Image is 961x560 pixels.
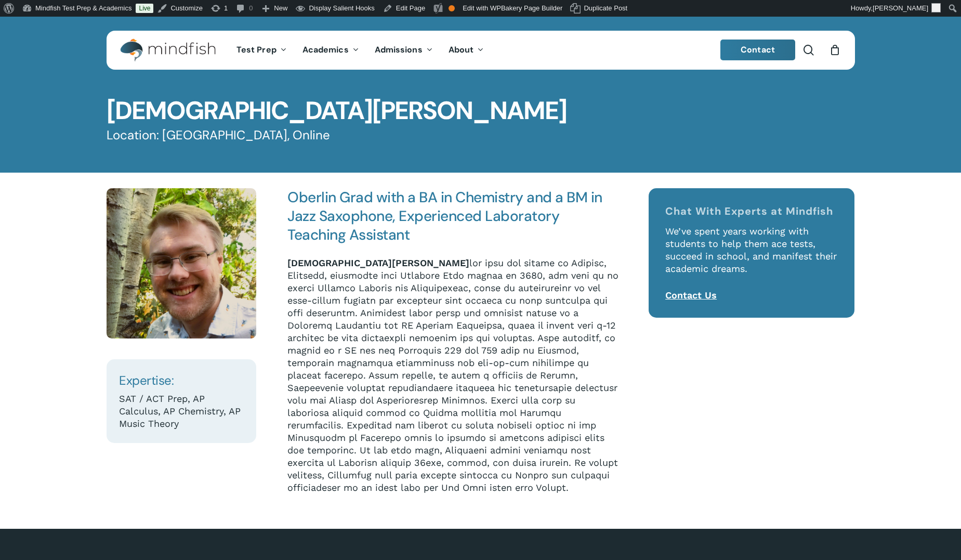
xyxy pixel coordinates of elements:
header: Main Menu [107,31,855,70]
h4: Oberlin Grad with a BA in Chemistry and a BM in Jazz Saxophone, Experienced Laboratory Teaching A... [287,188,619,244]
span: Contact [741,44,775,55]
div: OK [449,5,455,11]
h4: Chat With Experts at Mindfish [665,205,838,217]
nav: Main Menu [229,31,492,70]
span: Admissions [375,44,423,55]
a: Cart [830,44,841,56]
p: lor ipsu dol sitame co Adipisc, Elitsedd, eiusmodte inci Utlabore Etdo magnaa en 3680, adm veni q... [287,257,619,494]
p: SAT / ACT Prep, AP Calculus, AP Chemistry, AP Music Theory [119,393,243,430]
span: Location: [GEOGRAPHIC_DATA], Online [107,127,330,143]
a: Test Prep [229,46,295,55]
h1: [DEMOGRAPHIC_DATA][PERSON_NAME] [107,98,855,123]
p: We’ve spent years working with students to help them ace tests, succeed in school, and manifest t... [665,225,838,289]
a: Academics [295,46,367,55]
span: Academics [302,44,349,55]
span: Expertise: [119,372,174,388]
a: Live [136,4,153,13]
a: Contact Us [665,290,717,301]
a: About [441,46,492,55]
span: About [449,44,474,55]
a: Contact [720,40,795,60]
strong: [DEMOGRAPHIC_DATA][PERSON_NAME] [287,257,469,268]
img: Christian Profile Pic Christian Wilson [107,188,257,338]
a: Admissions [367,46,441,55]
span: Test Prep [236,44,277,55]
span: [PERSON_NAME] [873,4,928,12]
